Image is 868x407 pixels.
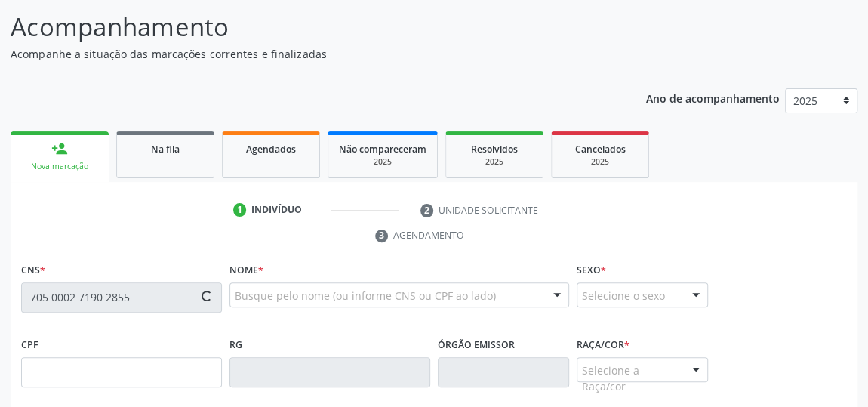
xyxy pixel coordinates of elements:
label: CNS [21,259,45,282]
div: Indivíduo [251,203,302,217]
label: Sexo [577,259,606,282]
span: Agendados [246,143,296,156]
label: Raça/cor [577,334,629,357]
label: RG [229,334,242,357]
span: Selecione a Raça/cor [582,362,677,394]
span: Selecione o sexo [582,288,665,304]
p: Ano de acompanhamento [646,88,780,107]
div: 2025 [457,156,532,168]
span: Na fila [151,143,180,156]
p: Acompanhamento [11,8,603,46]
span: Não compareceram [339,143,426,156]
span: Resolvidos [471,143,518,156]
label: Órgão emissor [438,334,515,357]
p: Acompanhe a situação das marcações correntes e finalizadas [11,46,603,62]
div: 2025 [339,156,426,168]
span: Busque pelo nome (ou informe CNS ou CPF ao lado) [235,288,496,304]
div: 2025 [562,156,638,168]
div: 1 [233,203,247,217]
div: Nova marcação [21,161,98,172]
div: person_add [51,140,68,157]
label: Nome [229,259,263,282]
label: CPF [21,334,38,357]
span: Cancelados [575,143,626,156]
